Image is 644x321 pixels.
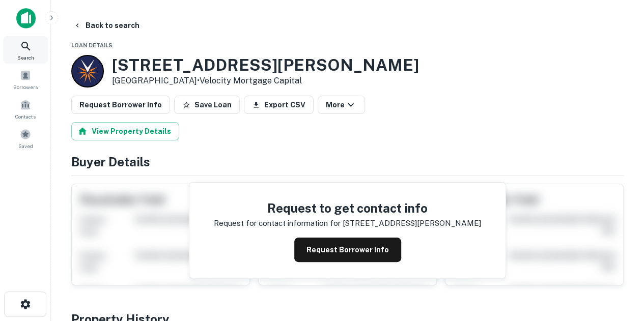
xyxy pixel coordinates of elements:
[16,8,36,28] img: capitalize-icon.png
[13,83,38,91] span: Borrowers
[69,16,144,35] button: Back to search
[71,42,113,48] span: Loan Details
[3,125,48,152] a: Saved
[112,55,419,75] h3: [STREET_ADDRESS][PERSON_NAME]
[17,53,34,62] span: Search
[214,217,341,229] p: Request for contact information for
[112,75,419,87] p: [GEOGRAPHIC_DATA] •
[244,96,314,114] button: Export CSV
[318,96,365,114] button: More
[214,199,481,217] h4: Request to get contact info
[343,217,481,229] p: [STREET_ADDRESS][PERSON_NAME]
[71,153,624,171] h4: Buyer Details
[15,112,36,121] span: Contacts
[3,95,48,123] a: Contacts
[18,142,33,150] span: Saved
[71,122,179,140] button: View Property Details
[174,96,240,114] button: Save Loan
[3,36,48,64] a: Search
[294,238,401,262] button: Request Borrower Info
[200,76,302,85] a: Velocity Mortgage Capital
[593,240,644,288] iframe: Chat Widget
[3,66,48,93] a: Borrowers
[71,96,170,114] button: Request Borrower Info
